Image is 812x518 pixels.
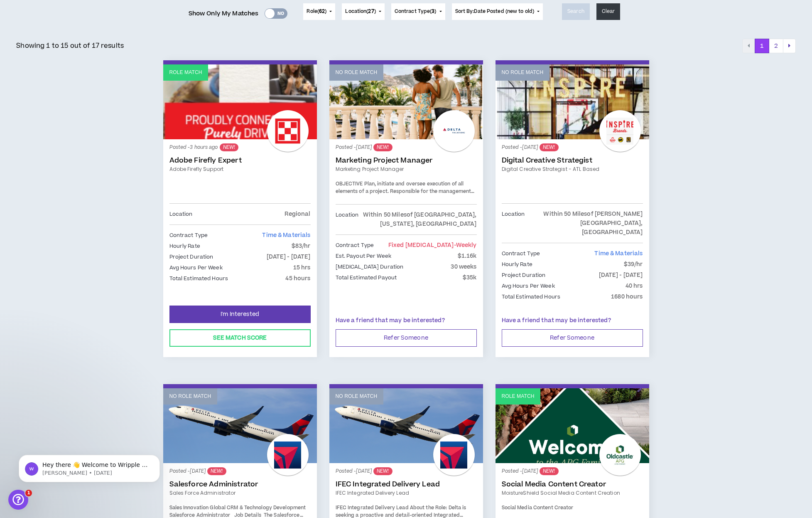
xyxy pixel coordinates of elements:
[18,280,37,286] span: Home
[336,210,359,229] p: Location
[17,59,150,87] p: Hi [PERSON_NAME] !
[388,241,477,249] span: Fixed [MEDICAL_DATA]
[329,388,483,463] a: No Role Match
[502,480,643,488] a: Social Media Content Creator
[502,316,643,325] p: Have a friend that may be interested?
[336,480,477,488] a: IFEC Integrated Delivery Lead
[17,87,150,101] p: How can we help?
[163,388,317,463] a: No Role Match
[496,388,649,463] a: Role Match
[345,8,375,15] span: Location ( )
[336,69,378,76] p: No Role Match
[336,392,378,400] p: No Role Match
[143,13,158,28] div: Close
[336,329,477,347] button: Refer Someone
[502,143,643,151] p: Posted - [DATE]
[458,252,477,261] p: $1.16k
[132,280,145,286] span: Help
[342,3,384,20] button: Location(27)
[502,271,546,280] p: Project Duration
[169,504,209,511] strong: Sales Innovation
[755,39,769,54] button: 1
[285,210,310,219] p: Regional
[169,231,208,240] p: Contract Type
[8,490,28,510] iframe: Intercom live chat
[502,504,574,511] span: Social Media Content Creator
[336,489,477,497] a: IFEC Integrated Delivery Lead
[169,392,211,400] p: No Role Match
[336,316,477,325] p: Have a friend that may be interested?
[113,13,130,30] div: Profile image for Gabriella
[169,252,213,261] p: Project Duration
[210,504,306,511] strong: Global CRM & Technology Development
[69,280,98,286] span: Messages
[293,263,311,272] p: 15 hrs
[97,13,114,30] img: Profile image for Morgan
[502,489,643,497] a: MoistureShield Social Media Content Creation
[336,180,363,187] span: OBJECTIVE
[336,504,409,511] strong: IFEC Integrated Delivery Lead
[502,69,544,76] p: No Role Match
[8,112,158,143] div: Send us a messageWe typically reply in a few hours
[502,392,535,400] p: Role Match
[221,311,259,318] span: I'm Interested
[17,16,32,29] img: logo
[329,64,483,139] a: No Role Match
[267,252,311,261] p: [DATE] - [DATE]
[432,8,434,15] span: 3
[540,143,558,151] sup: NEW!
[540,467,558,475] sup: NEW!
[169,69,202,76] p: Role Match
[452,3,543,20] button: Sort By:Date Posted (new to old)
[502,467,643,475] p: Posted - [DATE]
[169,143,311,151] p: Posted - 3 hours ago
[262,231,310,239] span: Time & Materials
[451,262,476,271] p: 30 weeks
[626,281,643,291] p: 40 hrs
[502,165,643,173] a: Digital Creative Strategist - ATL Based
[336,241,374,250] p: Contract Type
[336,252,391,261] p: Est. Payout Per Week
[220,143,238,151] sup: NEW!
[336,180,476,224] span: Plan, initiate and oversee execution of all elements of a project. Responsible for the management...
[596,3,621,20] button: Clear
[502,292,561,301] p: Total Estimated Hours
[169,263,223,272] p: Avg Hours Per Week
[169,329,311,347] button: See Match Score
[16,41,124,51] p: Showing 1 to 15 out of 17 results
[169,274,228,283] p: Total Estimated Hours
[207,467,226,475] sup: NEW!
[6,437,172,496] iframe: Intercom notifications message
[502,281,555,291] p: Avg Hours Per Week
[303,3,335,20] button: Role(62)
[17,119,139,128] div: Send us a message
[502,249,540,258] p: Contract Type
[336,156,477,165] a: Marketing Project Manager
[502,329,643,347] button: Refer Someone
[525,210,643,237] p: Within 50 Miles of [PERSON_NAME][GEOGRAPHIC_DATA], [GEOGRAPHIC_DATA]
[502,210,525,237] p: Location
[742,39,796,54] nav: pagination
[336,273,397,282] p: Total Estimated Payout
[336,143,477,151] p: Posted - [DATE]
[169,467,311,475] p: Posted - [DATE]
[169,156,311,165] a: Adobe Firefly Expert
[319,8,325,15] span: 62
[769,39,783,54] button: 2
[169,165,311,173] a: Adobe Firefly Support
[454,241,477,249] span: - weekly
[55,259,110,293] button: Messages
[189,7,259,20] span: Show Only My Matches
[336,262,404,271] p: [MEDICAL_DATA] Duration
[611,292,643,301] p: 1680 hours
[358,210,476,229] p: Within 50 Miles of [GEOGRAPHIC_DATA], [US_STATE], [GEOGRAPHIC_DATA]
[455,8,535,15] span: Sort By: Date Posted (new to old)
[496,64,649,139] a: No Role Match
[410,504,447,511] strong: About the Role:
[368,8,374,15] span: 27
[292,242,311,251] p: $83/hr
